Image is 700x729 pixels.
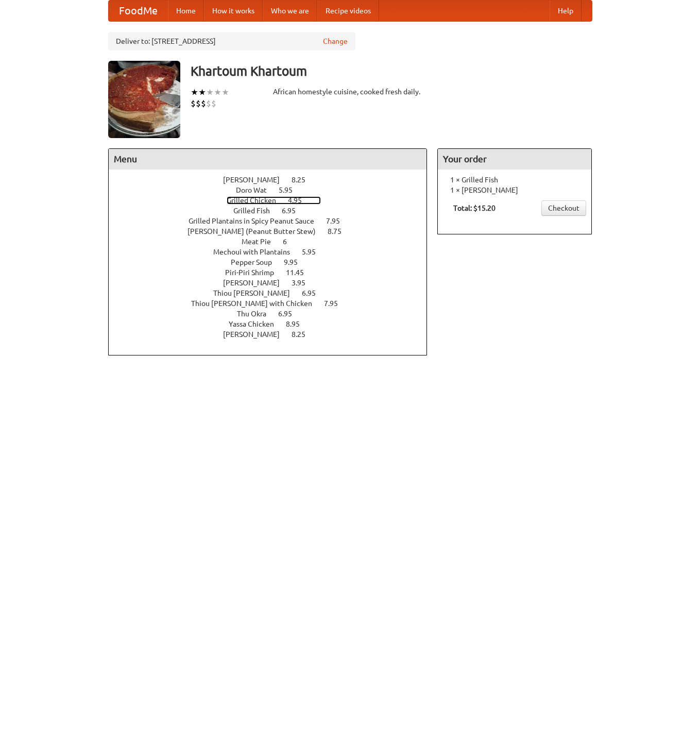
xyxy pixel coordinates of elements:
[225,268,284,277] span: Piri-Piri Shrimp
[223,279,325,287] a: [PERSON_NAME] 3.95
[324,299,348,308] span: 7.95
[453,204,496,212] b: Total: $15.20
[223,279,290,287] span: [PERSON_NAME]
[237,310,311,318] a: Thu Okra 6.95
[227,196,321,205] a: Grilled Chicken 4.95
[204,1,263,21] a: How it works
[187,227,326,235] span: [PERSON_NAME] (Peanut Butter Stew)
[225,268,323,277] a: Piri-Piri Shrimp 11.45
[206,98,211,109] li: $
[237,310,277,318] span: Thu Okra
[211,98,216,109] li: $
[550,1,582,21] a: Help
[242,238,281,246] span: Meat Pie
[109,1,168,21] a: FoodMe
[221,87,229,98] li: ★
[273,87,428,97] div: African homestyle cuisine, cooked fresh daily.
[223,330,325,338] a: [PERSON_NAME] 8.25
[236,186,277,194] span: Doro Wat
[326,217,350,225] span: 7.95
[189,217,359,225] a: Grilled Plantains in Spicy Peanut Sauce 7.95
[201,98,206,109] li: $
[108,32,355,50] div: Deliver to: [STREET_ADDRESS]
[443,175,586,185] li: 1 × Grilled Fish
[242,238,306,246] a: Meat Pie 6
[443,185,586,195] li: 1 × [PERSON_NAME]
[229,320,319,328] a: Yassa Chicken 8.95
[292,330,316,338] span: 8.25
[227,196,286,205] span: Grilled Chicken
[438,149,591,169] h4: Your order
[286,268,314,277] span: 11.45
[213,289,335,297] a: Thiou [PERSON_NAME] 6.95
[213,248,300,256] span: Mechoui with Plantains
[229,320,284,328] span: Yassa Chicken
[279,186,303,194] span: 5.95
[328,227,352,235] span: 8.75
[292,176,316,184] span: 8.25
[198,87,206,98] li: ★
[191,61,592,81] h3: Khartoum Khartoum
[108,61,180,138] img: angular.jpg
[223,176,290,184] span: [PERSON_NAME]
[223,176,325,184] a: [PERSON_NAME] 8.25
[231,258,282,266] span: Pepper Soup
[213,248,335,256] a: Mechoui with Plantains 5.95
[214,87,221,98] li: ★
[189,217,325,225] span: Grilled Plantains in Spicy Peanut Sauce
[191,98,196,109] li: $
[233,207,280,215] span: Grilled Fish
[263,1,317,21] a: Who we are
[283,238,297,246] span: 6
[168,1,204,21] a: Home
[288,196,312,205] span: 4.95
[302,289,326,297] span: 6.95
[206,87,214,98] li: ★
[191,87,198,98] li: ★
[196,98,201,109] li: $
[223,330,290,338] span: [PERSON_NAME]
[284,258,308,266] span: 9.95
[286,320,310,328] span: 8.95
[191,299,357,308] a: Thiou [PERSON_NAME] with Chicken 7.95
[317,1,379,21] a: Recipe videos
[278,310,302,318] span: 6.95
[236,186,312,194] a: Doro Wat 5.95
[191,299,322,308] span: Thiou [PERSON_NAME] with Chicken
[109,149,427,169] h4: Menu
[282,207,306,215] span: 6.95
[187,227,361,235] a: [PERSON_NAME] (Peanut Butter Stew) 8.75
[302,248,326,256] span: 5.95
[323,36,348,46] a: Change
[292,279,316,287] span: 3.95
[213,289,300,297] span: Thiou [PERSON_NAME]
[231,258,317,266] a: Pepper Soup 9.95
[233,207,315,215] a: Grilled Fish 6.95
[541,200,586,216] a: Checkout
